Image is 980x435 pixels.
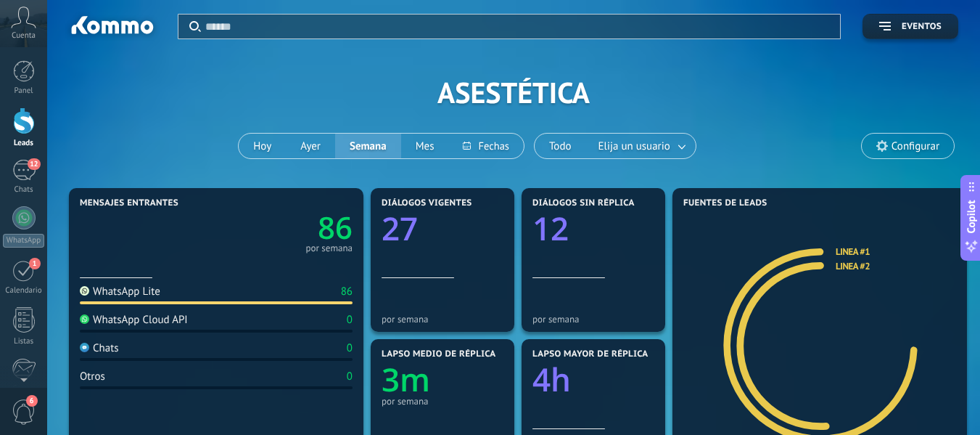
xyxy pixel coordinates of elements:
[3,234,44,248] div: WhatsApp
[26,395,38,407] span: 6
[532,198,635,208] span: Diálogos sin réplica
[80,341,119,355] div: Chats
[80,370,105,383] div: Otros
[683,198,767,208] span: Fuentes de leads
[12,31,36,41] span: Cuenta
[286,134,335,158] button: Ayer
[29,258,41,269] span: 1
[596,137,673,156] span: Elija un usuario
[347,313,353,327] div: 0
[341,285,353,298] div: 86
[836,260,870,272] a: LINEA #2
[80,343,89,352] img: Chats
[347,341,353,355] div: 0
[532,206,569,250] text: 12
[80,313,188,327] div: WhatsApp Cloud API
[80,314,89,324] img: WhatsApp Cloud API
[80,286,89,296] img: WhatsApp Lite
[28,158,40,170] span: 12
[318,207,353,248] text: 86
[535,134,586,158] button: Todo
[347,370,353,383] div: 0
[216,207,353,248] a: 86
[532,357,571,401] text: 4h
[532,314,654,325] div: por semana
[382,396,503,407] div: por semana
[448,134,523,158] button: Fechas
[305,245,353,252] div: por semana
[892,140,939,153] span: Configurar
[382,349,496,359] span: Lapso medio de réplica
[902,22,942,32] span: Eventos
[3,139,45,148] div: Leads
[862,14,958,39] button: Eventos
[3,286,45,296] div: Calendario
[382,357,430,401] text: 3m
[964,200,979,233] span: Copilot
[3,337,45,346] div: Listas
[532,349,648,359] span: Lapso mayor de réplica
[239,134,286,158] button: Hoy
[382,314,503,325] div: por semana
[80,198,178,208] span: Mensajes entrantes
[382,206,418,250] text: 27
[335,134,401,158] button: Semana
[3,86,45,96] div: Panel
[401,134,449,158] button: Mes
[3,185,45,195] div: Chats
[586,134,696,158] button: Elija un usuario
[836,245,870,258] a: LINEA #1
[80,285,160,298] div: WhatsApp Lite
[532,357,654,401] a: 4h
[382,198,472,208] span: Diálogos vigentes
